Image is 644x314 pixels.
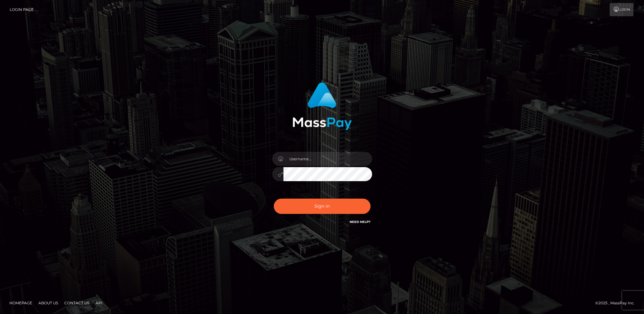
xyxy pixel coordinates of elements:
[62,298,92,308] a: Contact Us
[274,199,371,214] button: Sign in
[36,298,61,308] a: About Us
[93,298,105,308] a: API
[10,3,34,16] a: Login Page
[350,220,371,224] a: Need Help?
[293,82,352,130] img: MassPay Login
[7,298,35,308] a: Homepage
[595,300,639,307] div: © 2025 , MassPay Inc.
[283,152,372,166] input: Username...
[610,3,633,16] a: Login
